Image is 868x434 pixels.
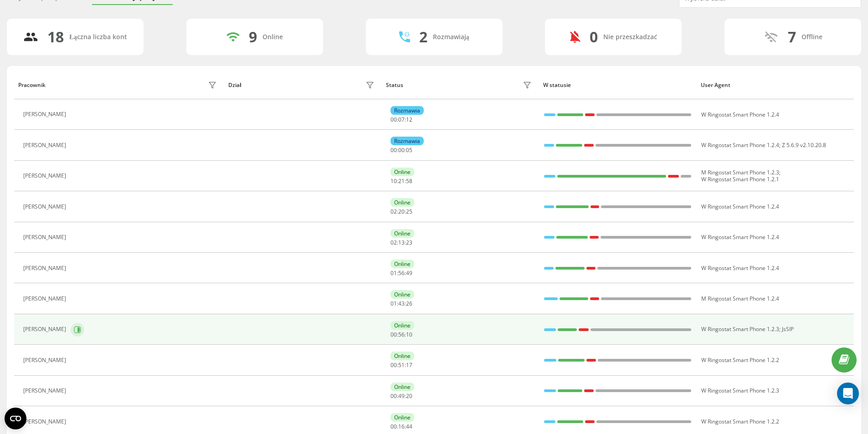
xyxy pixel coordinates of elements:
[23,419,68,425] div: [PERSON_NAME]
[390,147,412,153] div: : :
[228,82,241,88] div: Dział
[390,178,412,184] div: : :
[433,33,469,41] div: Rozmawiają
[390,424,412,430] div: : :
[398,361,405,369] span: 51
[590,28,598,46] div: 0
[543,82,692,88] div: W statusie
[406,361,412,369] span: 17
[390,240,412,246] div: : :
[386,82,403,88] div: Status
[5,408,26,429] button: Open CMP widget
[390,229,414,238] div: Online
[69,33,127,41] div: Łączna liczba kont
[390,383,414,391] div: Online
[390,146,397,154] span: 00
[390,300,397,307] span: 01
[701,203,779,210] span: W Ringostat Smart Phone 1.2.4
[701,175,779,183] span: W Ringostat Smart Phone 1.2.1
[782,325,794,333] span: JsSIP
[23,173,68,179] div: [PERSON_NAME]
[262,33,283,41] div: Online
[701,141,779,149] span: W Ringostat Smart Phone 1.2.4
[390,361,397,369] span: 00
[390,352,414,360] div: Online
[406,177,412,185] span: 58
[390,362,412,368] div: : :
[398,177,405,185] span: 21
[23,204,68,210] div: [PERSON_NAME]
[390,290,414,299] div: Online
[390,239,397,246] span: 02
[18,82,46,88] div: Pracownik
[23,111,68,117] div: [PERSON_NAME]
[701,418,779,425] span: W Ringostat Smart Phone 1.2.2
[23,388,68,394] div: [PERSON_NAME]
[406,116,412,123] span: 12
[23,357,68,363] div: [PERSON_NAME]
[23,326,68,332] div: [PERSON_NAME]
[23,296,68,302] div: [PERSON_NAME]
[390,106,424,115] div: Rozmawia
[390,208,397,215] span: 02
[398,146,405,154] span: 00
[390,413,414,422] div: Online
[701,168,779,176] span: M Ringostat Smart Phone 1.2.3
[390,301,412,307] div: : :
[398,208,405,215] span: 20
[23,265,68,271] div: [PERSON_NAME]
[390,332,412,338] div: : :
[390,331,397,338] span: 00
[701,264,779,272] span: W Ringostat Smart Phone 1.2.4
[47,28,64,46] div: 18
[406,331,412,338] span: 10
[701,233,779,241] span: W Ringostat Smart Phone 1.2.4
[398,269,405,277] span: 56
[390,209,412,215] div: : :
[390,321,414,330] div: Online
[701,111,779,118] span: W Ringostat Smart Phone 1.2.4
[398,423,405,430] span: 16
[701,295,779,302] span: M Ringostat Smart Phone 1.2.4
[406,208,412,215] span: 25
[406,146,412,154] span: 05
[390,116,397,123] span: 00
[788,28,796,46] div: 7
[406,392,412,400] span: 20
[390,393,412,399] div: : :
[249,28,257,46] div: 9
[801,33,822,41] div: Offline
[398,300,405,307] span: 43
[390,269,397,277] span: 01
[406,300,412,307] span: 26
[390,117,412,123] div: : :
[406,423,412,430] span: 44
[398,392,405,400] span: 49
[23,234,68,240] div: [PERSON_NAME]
[701,356,779,364] span: W Ringostat Smart Phone 1.2.2
[701,82,850,88] div: User Agent
[390,168,414,176] div: Online
[782,141,826,149] span: Z 5.6.9 v2.10.20.8
[701,325,779,333] span: W Ringostat Smart Phone 1.2.3
[398,331,405,338] span: 56
[23,142,68,148] div: [PERSON_NAME]
[390,392,397,400] span: 00
[603,33,657,41] div: Nie przeszkadzać
[398,116,405,123] span: 07
[390,423,397,430] span: 00
[406,239,412,246] span: 23
[398,239,405,246] span: 13
[419,28,427,46] div: 2
[701,387,779,394] span: W Ringostat Smart Phone 1.2.3
[390,177,397,185] span: 10
[837,383,859,404] div: Open Intercom Messenger
[390,137,424,145] div: Rozmawia
[390,260,414,268] div: Online
[406,269,412,277] span: 49
[390,270,412,276] div: : :
[390,198,414,207] div: Online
